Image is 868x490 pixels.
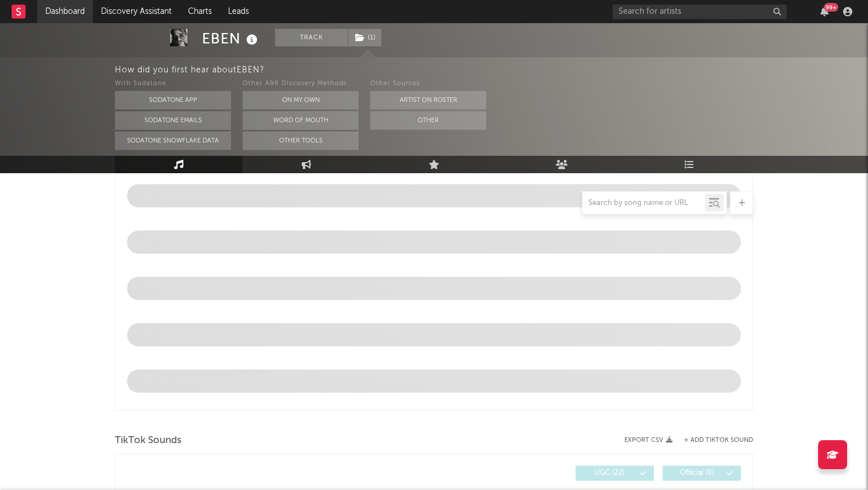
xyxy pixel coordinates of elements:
span: ( 1 ) [348,29,382,46]
div: Other A&R Discovery Methods [243,77,359,91]
button: + Add TikTok Sound [672,437,753,444]
button: Track [275,29,348,46]
span: UGC ( 22 ) [583,470,636,477]
button: Sodatone Emails [115,111,231,130]
button: Sodatone App [115,91,231,109]
button: (1) [348,29,381,46]
div: EBEN [202,29,261,48]
span: Official ( 0 ) [670,470,724,477]
button: Sodatone Snowflake Data [115,131,231,150]
input: Search for artists [613,5,787,19]
div: 99 + [824,3,838,12]
button: Artist on Roster [370,91,486,109]
button: On My Own [243,91,359,109]
button: Other [370,111,486,130]
button: Word Of Mouth [243,111,359,130]
button: + Add TikTok Sound [684,437,753,444]
button: Official(0) [663,466,741,481]
button: Export CSV [624,437,672,444]
div: With Sodatone [115,77,231,91]
span: TikTok Sounds [115,434,182,448]
div: How did you first hear about EBEN ? [115,63,868,77]
button: 99+ [820,7,829,16]
button: Other Tools [243,131,359,150]
button: UGC(22) [576,466,654,481]
input: Search by song name or URL [583,199,705,208]
div: Other Sources [370,77,486,91]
